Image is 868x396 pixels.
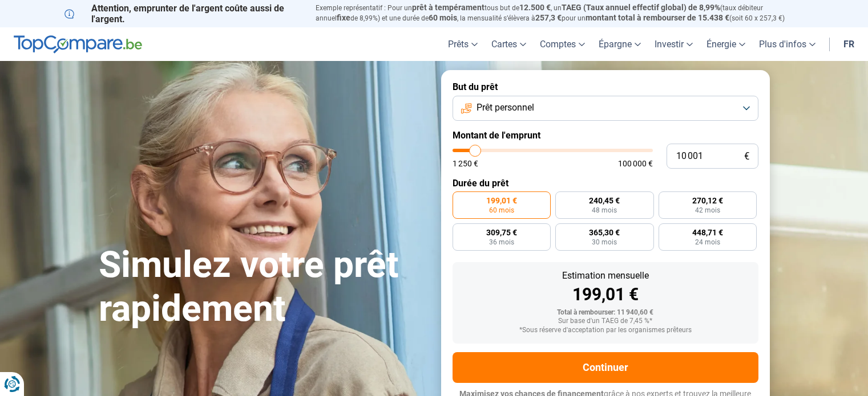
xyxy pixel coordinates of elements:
[485,27,533,61] a: Cartes
[99,243,427,331] h1: Simulez votre prêt rapidement
[744,152,749,161] span: €
[462,326,749,334] div: *Sous réserve d'acceptation par les organismes prêteurs
[589,228,620,236] span: 365,30 €
[462,317,749,325] div: Sur base d'un TAEG de 7,45 %*
[453,130,758,141] label: Montant de l'emprunt
[453,81,758,92] label: But du prêt
[429,13,457,22] span: 60 mois
[648,27,700,61] a: Investir
[592,27,648,61] a: Épargne
[412,3,485,12] span: prêt à tempérament
[618,160,653,168] span: 100 000 €
[64,3,302,25] p: Attention, emprunter de l'argent coûte aussi de l'argent.
[692,228,723,236] span: 448,71 €
[692,197,723,205] span: 270,12 €
[453,352,758,383] button: Continuer
[695,207,720,214] span: 42 mois
[462,309,749,317] div: Total à rembourser: 11 940,60 €
[592,239,617,246] span: 30 mois
[519,3,551,12] span: 12.500 €
[453,96,758,121] button: Prêt personnel
[700,27,752,61] a: Énergie
[316,3,804,23] p: Exemple représentatif : Pour un tous but de , un (taux débiteur annuel de 8,99%) et une durée de ...
[586,13,729,22] span: montant total à rembourser de 15.438 €
[477,101,534,114] span: Prêt personnel
[562,3,720,12] span: TAEG (Taux annuel effectif global) de 8,99%
[486,228,517,236] span: 309,75 €
[535,13,562,22] span: 257,3 €
[462,271,749,280] div: Estimation mensuelle
[589,197,620,205] span: 240,45 €
[489,239,514,246] span: 36 mois
[592,207,617,214] span: 48 mois
[14,35,142,54] img: TopCompare
[337,13,350,22] span: fixe
[695,239,720,246] span: 24 mois
[533,27,592,61] a: Comptes
[441,27,485,61] a: Prêts
[752,27,822,61] a: Plus d'infos
[453,178,758,189] label: Durée du prêt
[837,27,861,61] a: fr
[486,197,517,205] span: 199,01 €
[453,160,478,168] span: 1 250 €
[489,207,514,214] span: 60 mois
[462,286,749,303] div: 199,01 €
